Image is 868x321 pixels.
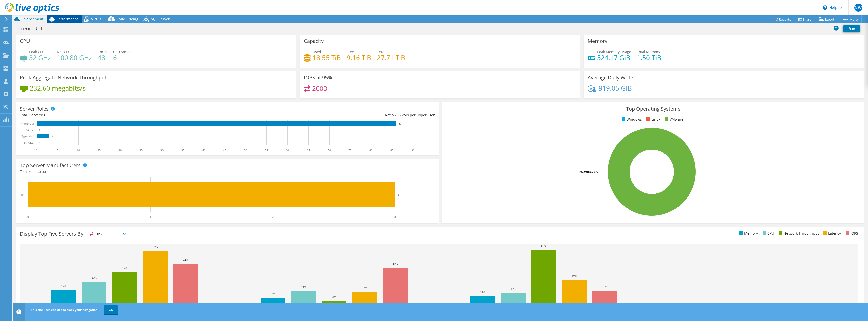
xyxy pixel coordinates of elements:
[20,112,227,118] div: Total Servers:
[602,285,607,288] text: 16%
[20,169,435,175] h4: Total Manufacturers:
[394,215,396,219] text: 3
[664,117,683,122] li: VMware
[307,149,310,152] text: 65
[822,231,841,236] li: Latency
[446,106,861,112] h3: Top Operating Systems
[393,262,398,265] text: 40%
[761,231,774,236] li: CPU
[244,149,247,152] text: 50
[150,215,151,219] text: 1
[227,112,435,118] div: Ratio: VMs per Hypervisor
[52,169,54,174] span: 1
[115,17,138,21] span: Cloud Pricing
[328,149,331,152] text: 70
[599,85,632,91] h4: 919.05 GiB
[597,55,631,60] h4: 524.17 GiB
[312,86,327,91] h4: 2000
[140,149,143,152] text: 25
[57,55,92,60] h4: 100.80 GHz
[399,122,401,125] text: 86
[271,292,275,295] text: 8%
[304,38,324,44] h3: Capacity
[815,15,838,23] a: Export
[313,49,321,54] span: Used
[98,55,107,60] h4: 48
[92,276,97,279] text: 25%
[21,17,44,21] span: Environment
[39,141,40,144] text: 0
[541,244,546,248] text: 60%
[77,149,80,152] text: 10
[91,17,103,21] span: Virtual
[113,55,133,60] h4: 6
[20,75,106,80] h3: Peak Aggregate Network Throughput
[61,284,66,287] text: 16%
[57,149,58,152] text: 5
[98,49,107,54] span: Cores
[151,17,170,21] span: SQL Server
[122,266,127,269] text: 36%
[57,49,71,54] span: Net CPU
[347,55,371,60] h4: 9.16 TiB
[21,135,34,138] text: Hypervisor
[377,55,405,60] h4: 27.71 TiB
[26,128,35,132] text: Virtual
[31,308,98,312] span: This site uses cookies to track your navigation.
[395,113,402,117] span: 28.7
[20,163,81,168] h3: Top Server Manufacturers
[738,231,758,236] li: Memory
[223,149,226,152] text: 45
[390,149,393,152] text: 85
[369,149,372,152] text: 80
[838,15,862,23] a: More
[88,231,128,237] span: IOPS
[645,117,660,122] li: Linux
[181,149,184,152] text: 35
[113,49,133,54] span: CPU Sockets
[377,49,385,54] span: Total
[588,170,598,174] tspan: ESXi 8.0
[104,305,118,314] a: OK
[36,149,37,152] text: 0
[637,49,660,54] span: Total Memory
[844,231,858,236] li: IOPS
[202,149,205,152] text: 40
[854,4,862,12] span: NW
[21,122,34,126] text: Guest VM
[362,286,367,289] text: 15%
[29,55,51,60] h4: 32 GHz
[20,38,30,44] h3: CPU
[579,170,588,174] tspan: 100.0%
[153,245,158,248] text: 58%
[637,55,661,60] h4: 1.50 TiB
[43,113,45,117] span: 3
[29,49,45,54] span: Peak CPU
[620,117,642,122] li: Windows
[313,55,341,60] h4: 18.55 TiB
[411,149,414,152] text: 90
[301,286,306,289] text: 15%
[332,295,336,299] text: 4%
[588,75,633,80] h3: Average Daily Write
[24,141,34,144] text: Physical
[572,275,577,278] text: 27%
[347,49,354,54] span: Free
[20,106,49,112] h3: Server Roles
[52,135,53,138] text: 3
[16,26,50,31] h1: French Oil
[597,49,631,54] span: Peak Memory Usage
[588,38,607,44] h3: Memory
[823,5,827,10] svg: \n
[843,25,860,32] a: Print
[511,287,516,290] text: 13%
[56,17,78,21] span: Performance
[30,85,86,91] h4: 232.60 megabits/s
[795,15,815,23] a: Share
[480,290,485,293] text: 10%
[20,193,25,197] text: HPE
[183,258,188,261] text: 44%
[272,215,274,219] text: 2
[98,149,101,152] text: 15
[265,149,268,152] text: 55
